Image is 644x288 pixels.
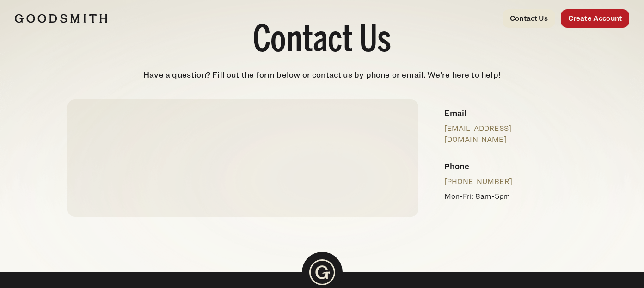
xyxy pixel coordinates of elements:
a: [EMAIL_ADDRESS][DOMAIN_NAME] [444,124,511,144]
h4: Email [444,107,569,119]
p: Mon-Fri: 8am-5pm [444,191,569,202]
a: Contact Us [503,9,555,28]
a: Create Account [561,9,629,28]
img: Goodsmith [15,14,107,23]
h4: Phone [444,160,569,172]
a: [PHONE_NUMBER] [444,177,512,186]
